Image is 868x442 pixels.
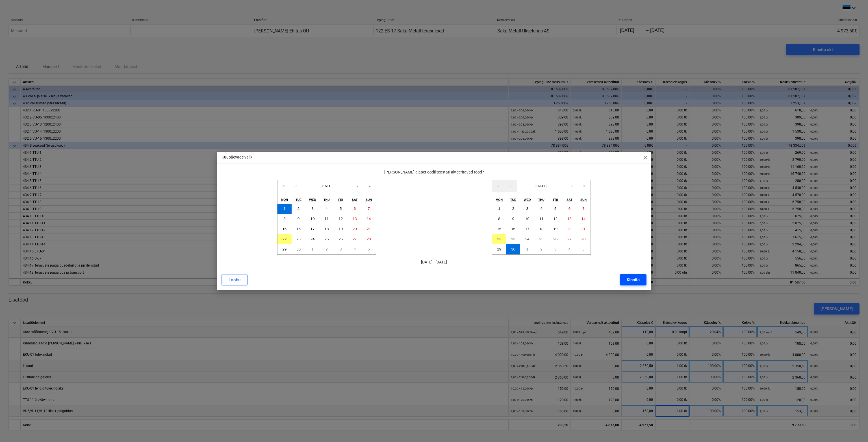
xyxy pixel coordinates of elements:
button: September 17, 2025 [520,224,534,234]
button: September 28, 2025 [576,234,591,244]
button: September 16, 2025 [506,224,520,234]
button: September 25, 2025 [320,234,334,244]
abbr: Monday [496,198,503,201]
abbr: September 20, 2025 [567,227,572,231]
abbr: September 12, 2025 [338,217,343,221]
abbr: September 25, 2025 [539,237,544,241]
abbr: October 3, 2025 [340,247,342,251]
abbr: October 3, 2025 [554,247,556,251]
button: [DATE] [517,180,566,192]
p: Kuupäevade valik [222,154,252,160]
button: October 1, 2025 [520,244,534,254]
button: September 4, 2025 [320,204,334,214]
button: › [566,180,578,192]
button: ‹ [505,180,517,192]
button: September 1, 2025 [277,204,292,214]
button: September 30, 2025 [506,244,520,254]
abbr: September 8, 2025 [283,217,285,221]
button: September 21, 2025 [362,224,376,234]
abbr: October 4, 2025 [354,247,356,251]
button: [DATE] [302,180,351,192]
abbr: September 28, 2025 [581,237,586,241]
abbr: October 2, 2025 [540,247,542,251]
abbr: October 4, 2025 [568,247,570,251]
button: October 1, 2025 [305,244,320,254]
button: September 4, 2025 [534,204,548,214]
abbr: September 29, 2025 [282,247,287,251]
button: September 27, 2025 [348,234,362,244]
abbr: September 16, 2025 [296,227,301,231]
button: September 19, 2025 [548,224,563,234]
button: September 5, 2025 [548,204,563,214]
button: September 6, 2025 [348,204,362,214]
abbr: September 21, 2025 [367,227,371,231]
button: September 9, 2025 [506,214,520,224]
abbr: September 17, 2025 [311,227,315,231]
abbr: September 21, 2025 [581,227,586,231]
button: September 13, 2025 [563,214,577,224]
button: October 2, 2025 [534,244,548,254]
abbr: October 5, 2025 [582,247,584,251]
abbr: September 13, 2025 [353,217,357,221]
abbr: September 18, 2025 [539,227,544,231]
button: September 27, 2025 [563,234,577,244]
div: Kinnita [627,276,640,283]
abbr: Tuesday [296,198,301,201]
abbr: September 2, 2025 [298,206,300,211]
button: September 8, 2025 [492,214,506,224]
button: September 24, 2025 [305,234,320,244]
button: September 26, 2025 [334,234,348,244]
button: September 29, 2025 [277,244,292,254]
button: September 2, 2025 [292,204,306,214]
button: September 15, 2025 [492,224,506,234]
button: September 20, 2025 [563,224,577,234]
abbr: September 19, 2025 [338,227,343,231]
abbr: September 3, 2025 [526,206,528,211]
abbr: September 2, 2025 [512,206,514,211]
abbr: September 4, 2025 [540,206,542,211]
abbr: Tuesday [510,198,516,201]
abbr: September 11, 2025 [325,217,329,221]
abbr: September 20, 2025 [353,227,357,231]
abbr: September 12, 2025 [553,217,557,221]
p: [DATE] - [DATE] [222,259,646,265]
abbr: September 13, 2025 [567,217,572,221]
button: September 17, 2025 [305,224,320,234]
button: September 7, 2025 [362,204,376,214]
button: October 3, 2025 [334,244,348,254]
button: September 11, 2025 [320,214,334,224]
abbr: September 1, 2025 [283,206,285,211]
button: September 21, 2025 [576,224,591,234]
button: September 3, 2025 [520,204,534,214]
abbr: September 30, 2025 [296,247,301,251]
abbr: Friday [338,198,343,201]
button: September 13, 2025 [348,214,362,224]
button: October 2, 2025 [320,244,334,254]
abbr: September 27, 2025 [353,237,357,241]
abbr: Thursday [324,198,330,201]
abbr: September 6, 2025 [354,206,356,211]
button: October 5, 2025 [576,244,591,254]
button: September 15, 2025 [277,224,292,234]
abbr: September 14, 2025 [581,217,586,221]
abbr: September 3, 2025 [312,206,314,211]
button: September 23, 2025 [292,234,306,244]
button: September 1, 2025 [492,204,506,214]
button: September 18, 2025 [320,224,334,234]
abbr: September 17, 2025 [525,227,530,231]
abbr: October 1, 2025 [312,247,314,251]
abbr: September 29, 2025 [497,247,501,251]
button: September 22, 2025 [277,234,292,244]
abbr: September 22, 2025 [497,237,501,241]
button: › [351,180,363,192]
abbr: September 23, 2025 [296,237,301,241]
button: » [578,180,591,192]
button: September 19, 2025 [334,224,348,234]
button: « [277,180,290,192]
abbr: September 18, 2025 [325,227,329,231]
button: September 28, 2025 [362,234,376,244]
abbr: Saturday [567,198,572,201]
abbr: September 26, 2025 [338,237,343,241]
abbr: Saturday [352,198,357,201]
abbr: September 22, 2025 [282,237,287,241]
